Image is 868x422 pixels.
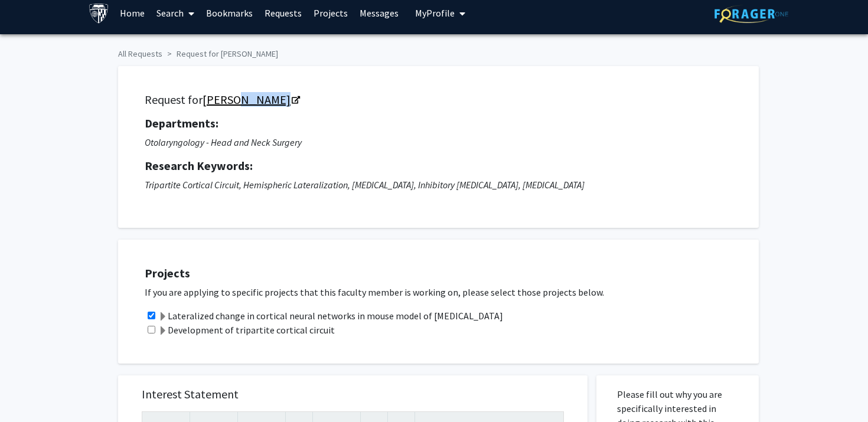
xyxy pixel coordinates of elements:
[415,7,455,19] span: My Profile
[9,369,50,413] iframe: Chat
[145,179,585,191] i: Tripartite Cortical Circuit, Hemispheric Lateralization, [MEDICAL_DATA], Inhibitory [MEDICAL_DATA...
[158,323,335,337] label: Development of tripartite cortical circuit
[203,92,299,107] a: Opens in a new tab
[118,43,750,60] ol: breadcrumb
[714,5,788,23] img: ForagerOne Logo
[162,48,278,60] li: Request for [PERSON_NAME]
[145,285,747,299] p: If you are applying to specific projects that this faculty member is working on, please select th...
[145,136,302,148] i: Otolaryngology - Head and Neck Surgery
[89,3,109,24] img: Johns Hopkins University Logo
[158,309,503,323] label: Lateralized change in cortical neural networks in mouse model of [MEDICAL_DATA]
[145,158,253,173] strong: Research Keywords:
[145,266,190,280] strong: Projects
[118,48,162,59] a: All Requests
[145,93,732,107] h5: Request for
[142,387,564,401] h5: Interest Statement
[145,116,218,130] strong: Departments:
